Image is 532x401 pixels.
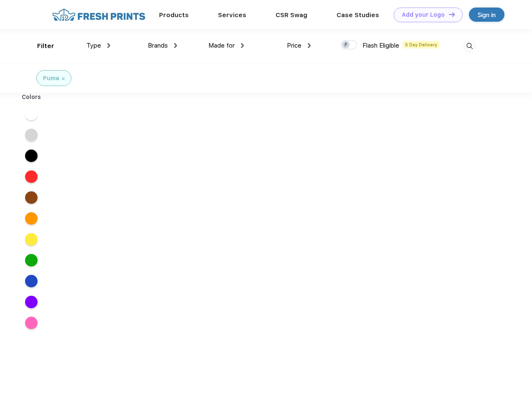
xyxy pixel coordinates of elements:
[50,8,148,22] img: fo%20logo%202.webp
[469,8,504,22] a: Sign in
[208,42,235,49] span: Made for
[86,42,101,49] span: Type
[37,41,54,51] div: Filter
[159,11,189,19] a: Products
[43,74,59,83] div: Puma
[276,11,307,19] a: CSR Swag
[174,43,177,48] img: dropdown.png
[403,41,440,48] span: 5 Day Delivery
[107,43,110,48] img: dropdown.png
[463,39,476,53] img: desktop_search.svg
[15,93,48,102] div: Colors
[287,42,301,49] span: Price
[449,12,455,17] img: DT
[62,77,65,80] img: filter_cancel.svg
[148,42,168,49] span: Brands
[362,42,399,49] span: Flash Eligible
[478,10,496,20] div: Sign in
[402,11,445,18] div: Add your Logo
[241,43,244,48] img: dropdown.png
[218,11,246,19] a: Services
[308,43,311,48] img: dropdown.png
